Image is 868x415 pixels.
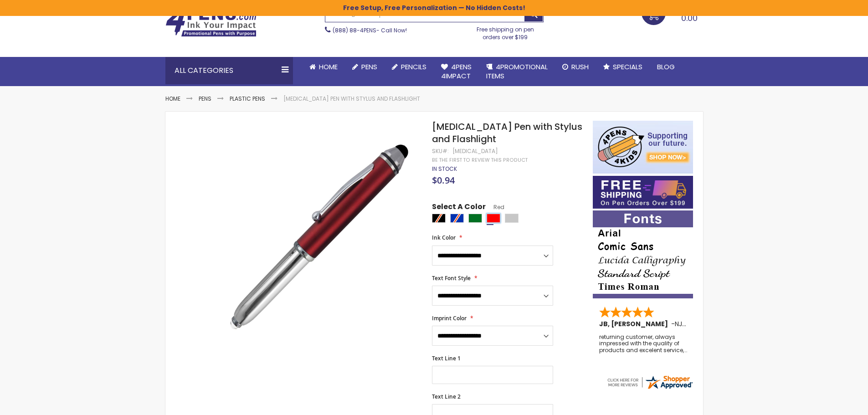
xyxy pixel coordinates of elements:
span: Text Line 1 [432,354,461,362]
a: Home [165,95,180,102]
a: 4Pens4impact [434,57,479,87]
a: Pens [345,57,385,77]
span: Pencils [401,62,426,72]
a: Home [302,57,345,77]
div: Silver [505,214,519,223]
strong: SKU [432,147,449,155]
span: $0.94 [432,174,455,186]
span: 4Pens 4impact [441,62,472,81]
span: JB, [PERSON_NAME] [599,319,671,328]
div: Green [468,214,482,223]
a: Rush [555,57,596,77]
div: All Categories [165,57,293,84]
span: 0.00 [681,12,698,24]
a: Pencils [385,57,434,77]
span: Rush [571,62,589,72]
span: Red [486,203,504,211]
span: Blog [657,62,675,72]
span: Text Line 2 [432,393,461,400]
a: (888) 88-4PENS [333,26,376,34]
img: 4pens 4 kids [593,121,693,174]
span: Text Font Style [432,274,471,282]
img: Free shipping on orders over $199 [593,176,693,209]
a: 4PROMOTIONALITEMS [479,57,555,87]
span: 4PROMOTIONAL ITEMS [486,62,548,81]
a: Blog [650,57,682,77]
div: returning customer, always impressed with the quality of products and excelent service, will retu... [599,334,688,354]
div: Red [487,214,500,223]
span: In stock [432,165,457,173]
span: - Call Now! [333,26,407,34]
div: [MEDICAL_DATA] [452,148,498,155]
span: Ink Color [432,234,456,241]
img: 4pens.com widget logo [606,374,693,390]
div: Availability [432,165,457,173]
li: [MEDICAL_DATA] Pen with Stylus and Flashlight [283,95,420,102]
span: Specials [613,62,642,72]
span: Pens [361,62,377,72]
img: font-personalization-examples [593,210,693,298]
a: Specials [596,57,650,77]
span: - , [671,319,750,328]
a: 4pens.com certificate URL [606,384,693,392]
a: Be the first to review this product [432,157,528,164]
div: Free shipping on pen orders over $199 [467,22,544,41]
a: Plastic Pens [230,95,265,102]
span: Imprint Color [432,314,467,322]
a: Pens [199,95,211,102]
span: [MEDICAL_DATA] Pen with Stylus and Flashlight [432,120,582,145]
img: kyra_side_red_1.jpg [212,134,420,342]
span: NJ [675,319,686,328]
span: Select A Color [432,202,486,214]
span: Home [319,62,338,72]
img: 4Pens Custom Pens and Promotional Products [165,8,257,37]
